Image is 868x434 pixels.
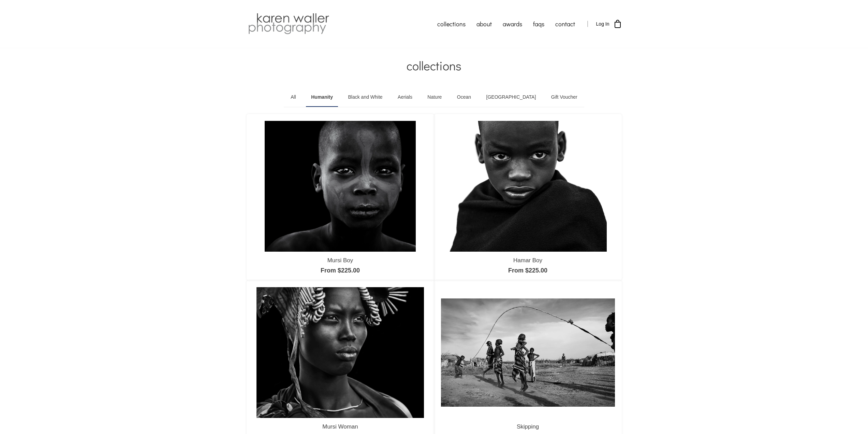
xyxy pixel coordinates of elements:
a: From $225.00 [508,267,547,274]
a: awards [497,15,528,32]
a: [GEOGRAPHIC_DATA] [481,88,541,107]
a: All [285,88,301,107]
a: Skipping [517,423,539,430]
a: Humanity [306,88,338,107]
a: faqs [528,15,550,32]
a: Mursi Woman [322,423,358,430]
a: contact [550,15,580,32]
a: Ocean [452,88,476,107]
img: Mursi Boy [265,121,416,251]
img: Karen Waller Photography [247,12,331,36]
a: Black and White [343,88,387,107]
a: From $225.00 [321,267,360,274]
a: about [471,15,497,32]
a: Gift Voucher [546,88,583,107]
a: Nature [422,88,447,107]
img: Mursi Woman [256,287,424,418]
a: Hamar Boy [513,257,542,264]
img: Hamar Boy [449,121,607,251]
span: collections [407,57,461,74]
img: Skipping [441,298,615,407]
a: Mursi Boy [327,257,353,264]
span: Log In [596,21,609,27]
a: Aerials [393,88,417,107]
a: collections [432,15,471,32]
